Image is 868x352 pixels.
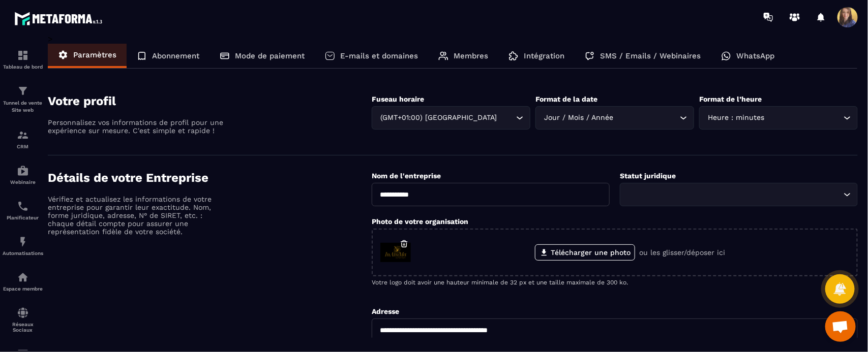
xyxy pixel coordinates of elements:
h4: Votre profil [48,94,372,108]
img: automations [17,236,29,248]
img: automations [17,271,29,283]
label: Nom de l'entreprise [372,172,441,180]
div: Search for option [620,183,858,206]
p: CRM [3,144,43,149]
div: Ouvrir le chat [825,311,856,342]
input: Search for option [626,189,841,200]
img: logo [14,9,106,28]
p: Intégration [524,51,564,60]
p: Vérifiez et actualisez les informations de votre entreprise pour garantir leur exactitude. Nom, f... [48,195,226,236]
img: formation [17,129,29,141]
p: Réseaux Sociaux [3,322,43,333]
p: Planificateur [3,215,43,220]
input: Search for option [616,112,677,123]
label: Adresse [372,307,399,315]
span: Heure : minutes [706,112,767,123]
label: Photo de votre organisation [372,217,468,226]
label: Format de la date [535,95,597,103]
img: automations [17,165,29,177]
img: scheduler [17,200,29,212]
label: Format de l’heure [699,95,762,103]
p: Abonnement [152,51,199,60]
p: ou les glisser/déposer ici [639,248,725,257]
p: Paramètres [73,50,116,59]
input: Search for option [767,112,841,123]
img: social-network [17,307,29,319]
p: Automatisations [3,250,43,256]
label: Fuseau horaire [372,95,424,103]
a: formationformationTableau de bord [3,42,43,77]
a: automationsautomationsAutomatisations [3,228,43,264]
img: formation [17,49,29,61]
p: E-mails et domaines [340,51,418,60]
label: Télécharger une photo [535,244,635,261]
input: Search for option [499,112,514,123]
span: (GMT+01:00) [GEOGRAPHIC_DATA] [378,112,499,123]
div: Search for option [699,106,858,130]
p: Tableau de bord [3,64,43,70]
p: Tunnel de vente Site web [3,100,43,114]
label: Statut juridique [620,172,676,180]
div: Search for option [535,106,694,130]
p: SMS / Emails / Webinaires [600,51,701,60]
p: WhatsApp [736,51,774,60]
p: Mode de paiement [235,51,305,60]
p: Membres [454,51,488,60]
a: formationformationCRM [3,121,43,157]
p: Espace membre [3,286,43,292]
a: formationformationTunnel de vente Site web [3,77,43,121]
p: Webinaire [3,179,43,185]
a: social-networksocial-networkRéseaux Sociaux [3,299,43,340]
a: schedulerschedulerPlanificateur [3,193,43,228]
a: automationsautomationsEspace membre [3,264,43,299]
h4: Détails de votre Entreprise [48,171,372,185]
p: Personnalisez vos informations de profil pour une expérience sur mesure. C'est simple et rapide ! [48,118,226,135]
span: Jour / Mois / Année [542,112,616,123]
img: formation [17,85,29,97]
div: Search for option [372,106,530,130]
a: automationsautomationsWebinaire [3,157,43,193]
p: Votre logo doit avoir une hauteur minimale de 32 px et une taille maximale de 300 ko. [372,279,858,286]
